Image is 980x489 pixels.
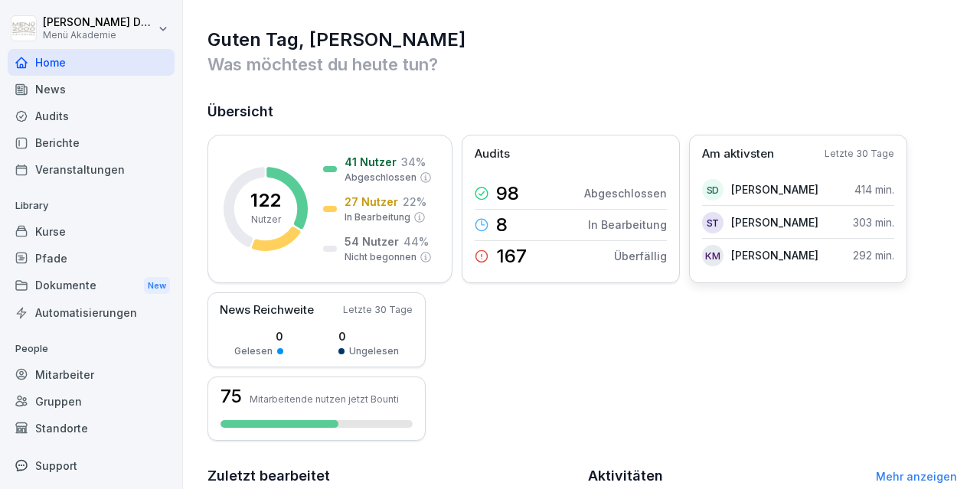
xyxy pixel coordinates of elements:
p: 0 [338,328,399,344]
p: 0 [234,328,283,344]
p: Abgeschlossen [345,171,416,184]
p: Mitarbeitende nutzen jetzt Bounti [250,393,399,405]
div: Dokumente [8,272,175,300]
a: Home [8,49,175,76]
p: 34 % [401,154,426,170]
p: Letzte 30 Tage [343,303,413,317]
p: 44 % [403,233,429,249]
p: 22 % [403,194,426,210]
p: 54 Nutzer [345,233,399,249]
a: DokumenteNew [8,272,175,300]
p: Nicht begonnen [345,250,416,264]
p: 98 [496,184,519,203]
p: 414 min. [854,181,894,197]
a: Berichte [8,129,175,156]
p: 167 [496,247,527,266]
h1: Guten Tag, [PERSON_NAME] [207,28,957,52]
a: Pfade [8,245,175,272]
a: News [8,76,175,103]
p: Library [8,194,175,218]
p: Überfällig [614,248,667,264]
p: People [8,337,175,361]
p: 303 min. [853,214,894,230]
a: Mitarbeiter [8,361,175,388]
p: In Bearbeitung [588,217,667,233]
a: Audits [8,103,175,129]
h2: Übersicht [207,101,957,122]
p: [PERSON_NAME] [731,247,818,263]
div: ST [702,212,724,233]
a: Standorte [8,415,175,442]
p: [PERSON_NAME] [731,214,818,230]
p: Gelesen [234,344,273,358]
div: New [144,277,170,295]
a: Mehr anzeigen [876,470,957,483]
p: Abgeschlossen [584,185,667,201]
p: 8 [496,216,508,234]
p: Letzte 30 Tage [825,147,894,161]
p: Am aktivsten [702,145,774,163]
div: SD [702,179,724,200]
p: Menü Akademie [43,30,155,41]
p: 292 min. [853,247,894,263]
a: Automatisierungen [8,299,175,326]
p: [PERSON_NAME] Deiß [43,16,155,29]
h2: Aktivitäten [588,465,663,487]
a: Kurse [8,218,175,245]
p: [PERSON_NAME] [731,181,818,197]
a: Veranstaltungen [8,156,175,183]
p: 122 [250,191,281,210]
div: Support [8,452,175,479]
p: Audits [475,145,510,163]
p: 27 Nutzer [345,194,398,210]
p: News Reichweite [220,302,314,319]
p: Nutzer [251,213,281,227]
a: Gruppen [8,388,175,415]
p: Was möchtest du heute tun? [207,52,957,77]
div: KM [702,245,724,266]
p: Ungelesen [349,344,399,358]
p: 41 Nutzer [345,154,397,170]
p: In Bearbeitung [345,210,410,224]
h3: 75 [220,387,242,406]
h2: Zuletzt bearbeitet [207,465,577,487]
